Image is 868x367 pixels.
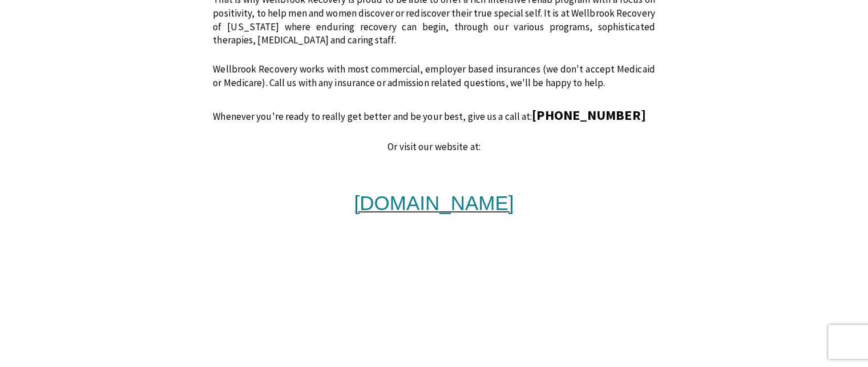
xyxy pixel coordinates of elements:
p: Or visit our website at: [213,140,655,154]
strong: [PHONE_NUMBER] [532,106,645,124]
a: [DOMAIN_NAME] [354,192,514,214]
p: Whenever you're ready to really get better and be your best, give us a call at: [213,106,655,125]
p: Wellbrook Recovery works with most commercial, employer based insurances (we don't accept Medicai... [213,63,655,90]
